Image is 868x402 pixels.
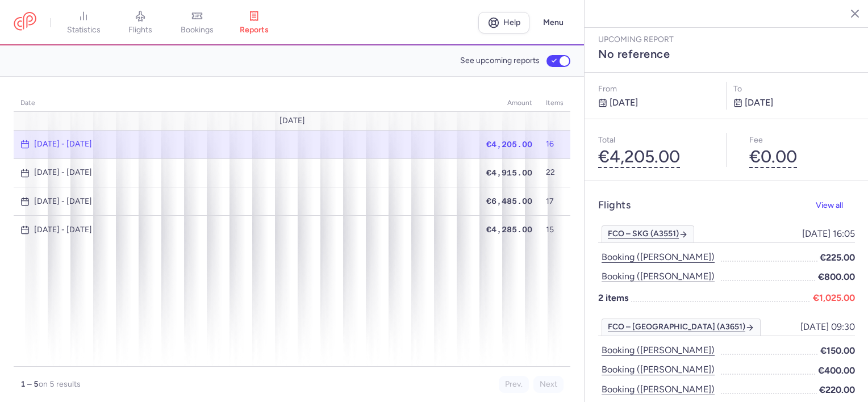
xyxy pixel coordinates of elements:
a: bookings [169,10,226,35]
span: statistics [67,25,101,35]
p: [DATE] [733,96,855,110]
a: FCO – [GEOGRAPHIC_DATA] (A3651) [602,319,761,336]
td: 16 [539,130,570,158]
span: €400.00 [818,363,855,378]
span: €220.00 [819,383,855,397]
th: date [14,95,479,112]
button: Booking ([PERSON_NAME]) [598,269,718,284]
p: Total [598,133,704,147]
td: 15 [539,216,570,244]
a: FCO – SKG (A3551) [602,225,694,242]
button: Prev. [499,376,529,393]
button: View all [804,195,855,217]
button: Booking ([PERSON_NAME]) [598,382,718,397]
button: Next [533,376,564,393]
span: €225.00 [820,250,855,265]
h4: Flights [598,199,631,212]
span: Upcoming report [598,35,674,44]
span: flights [128,25,152,35]
span: €4,915.00 [486,168,532,177]
a: flights [112,10,169,35]
span: €6,485.00 [486,196,532,206]
p: Fee [749,133,855,147]
a: CitizenPlane red outlined logo [14,12,36,33]
button: Booking ([PERSON_NAME]) [598,362,718,377]
button: €0.00 [749,147,797,167]
button: Booking ([PERSON_NAME]) [598,250,718,265]
span: €4,205.00 [486,140,532,149]
button: €4,205.00 [598,147,680,167]
span: €800.00 [818,270,855,284]
span: €150.00 [820,344,855,358]
button: Booking ([PERSON_NAME]) [598,343,718,358]
button: Menu [536,12,570,33]
span: Help [503,18,520,27]
th: items [539,95,570,112]
span: bookings [181,25,214,35]
h3: No reference [598,47,855,61]
p: 2 items [598,291,855,305]
time: [DATE] - [DATE] [34,168,92,177]
p: [DATE] [598,96,720,110]
p: From [598,82,720,96]
span: reports [240,25,269,35]
td: 22 [539,158,570,187]
time: [DATE] - [DATE] [34,197,92,206]
span: €4,285.00 [486,225,532,234]
time: [DATE] - [DATE] [34,140,92,149]
span: [DATE] 16:05 [802,229,855,239]
a: reports [226,10,282,35]
span: [DATE] 09:30 [800,322,855,332]
span: See upcoming reports [460,56,540,65]
span: [DATE] [279,116,305,125]
a: statistics [55,10,112,35]
a: Help [478,12,529,33]
th: amount [479,95,539,112]
span: on 5 results [39,379,81,389]
strong: 1 – 5 [20,379,39,389]
td: 17 [539,187,570,216]
span: €1,025.00 [813,291,855,305]
span: View all [816,201,843,210]
time: [DATE] - [DATE] [34,225,92,235]
p: to [733,82,855,96]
